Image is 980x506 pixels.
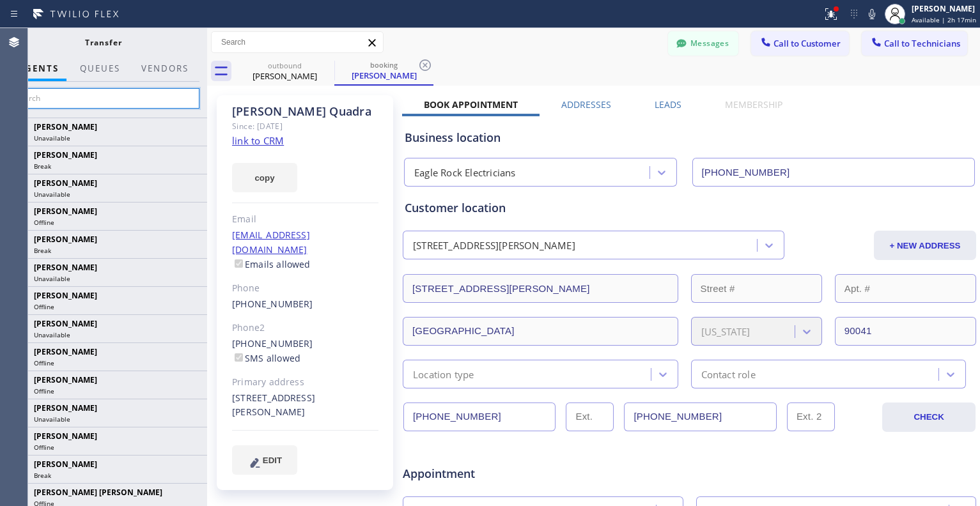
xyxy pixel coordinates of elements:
span: Break [34,471,51,480]
input: Phone Number 2 [624,402,776,431]
a: link to CRM [232,134,284,147]
div: [PERSON_NAME] [237,70,333,82]
span: Offline [34,218,54,227]
div: outbound [237,61,333,70]
input: Emails allowed [235,259,243,268]
button: EDIT [232,445,297,475]
span: [PERSON_NAME] [34,178,97,188]
a: [EMAIL_ADDRESS][DOMAIN_NAME] [232,229,310,256]
div: Phone2 [232,321,378,335]
div: Eagle Rock Electricians [414,165,516,180]
span: [PERSON_NAME] [34,374,97,385]
label: Book Appointment [424,98,518,111]
span: Unavailable [34,274,70,283]
div: booking [336,60,432,70]
span: [PERSON_NAME] [34,346,97,357]
span: Offline [34,302,54,311]
span: Break [34,246,51,255]
button: Call to Technicians [862,31,967,56]
span: Call to Technicians [884,38,960,49]
label: Leads [655,98,681,111]
button: Vendors [134,56,196,81]
span: [PERSON_NAME] [34,121,97,132]
span: Offline [34,387,54,395]
input: Apt. # [835,274,976,303]
div: [PERSON_NAME] [336,70,432,81]
input: ZIP [835,317,976,346]
div: [PERSON_NAME] [912,3,976,14]
input: Phone Number [403,402,556,431]
button: QUEUES [72,56,128,81]
button: Messages [668,31,738,56]
span: [PERSON_NAME] [34,402,97,413]
span: Offline [34,358,54,367]
span: Available | 2h 17min [912,15,976,24]
div: Marie Quadra [336,57,432,84]
div: [PERSON_NAME] Quadra [232,104,378,119]
div: Phone [232,281,378,296]
div: Contact role [701,367,756,381]
button: Mute [863,5,881,23]
span: [PERSON_NAME] [34,149,97,160]
button: Call to Customer [751,31,849,56]
div: [STREET_ADDRESS][PERSON_NAME] [413,238,575,253]
button: AGENTS [10,56,66,81]
label: Emails allowed [232,258,311,270]
div: Glen Wang [237,57,333,86]
span: QUEUES [80,63,120,74]
input: City [403,317,678,346]
div: Customer location [405,199,974,217]
span: Unavailable [34,415,70,424]
span: Unavailable [34,190,70,199]
input: Search [212,32,383,52]
span: [PERSON_NAME] [34,459,97,470]
span: Unavailable [34,330,70,339]
span: Break [34,162,51,171]
input: SMS allowed [235,353,243,362]
input: Phone Number [692,158,976,187]
span: Appointment [403,465,592,482]
input: Street # [691,274,822,303]
div: Business location [405,129,974,146]
span: AGENTS [18,63,59,74]
input: Ext. [566,402,614,431]
input: Search [7,88,199,109]
span: [PERSON_NAME] [34,318,97,329]
a: [PHONE_NUMBER] [232,298,313,310]
span: [PERSON_NAME] [34,234,97,245]
span: [PERSON_NAME] [34,262,97,273]
div: Primary address [232,375,378,390]
label: Membership [725,98,782,111]
span: [PERSON_NAME] [PERSON_NAME] [34,487,162,498]
div: [STREET_ADDRESS][PERSON_NAME] [232,391,378,420]
span: EDIT [263,456,282,465]
span: [PERSON_NAME] [34,206,97,217]
span: Transfer [85,37,122,48]
span: Call to Customer [774,38,841,49]
a: [PHONE_NUMBER] [232,337,313,349]
label: Addresses [561,98,611,111]
button: CHECK [882,402,976,432]
span: Offline [34,443,54,452]
div: Since: [DATE] [232,119,378,134]
label: SMS allowed [232,352,300,364]
input: Address [403,274,678,303]
span: [PERSON_NAME] [34,290,97,301]
span: [PERSON_NAME] [34,431,97,441]
div: Location type [413,367,474,381]
input: Ext. 2 [787,402,835,431]
button: copy [232,163,297,192]
div: Email [232,212,378,227]
button: + NEW ADDRESS [874,231,976,260]
span: Unavailable [34,134,70,142]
